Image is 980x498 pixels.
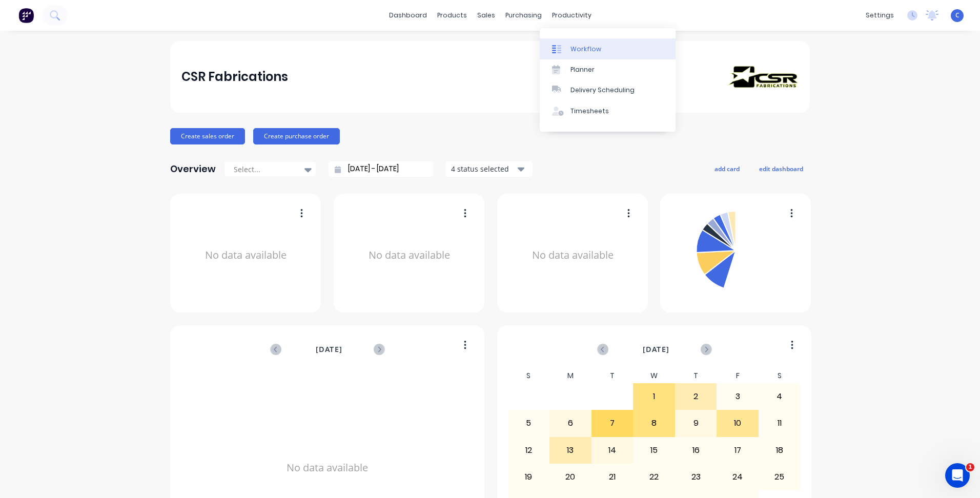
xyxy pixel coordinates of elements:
[316,344,342,355] span: [DATE]
[170,159,216,179] div: Overview
[752,162,810,175] button: edit dashboard
[549,368,591,383] div: M
[676,438,717,463] div: 16
[676,464,717,490] div: 23
[384,8,432,23] a: dashboard
[759,410,800,436] div: 11
[508,207,637,304] div: No data available
[345,207,474,304] div: No data available
[717,410,758,436] div: 10
[170,128,245,144] button: Create sales order
[570,65,595,74] div: Planner
[966,463,974,471] span: 1
[759,438,800,463] div: 18
[592,464,633,490] div: 21
[500,8,547,23] div: purchasing
[570,107,609,116] div: Timesheets
[508,368,550,383] div: S
[432,8,472,23] div: products
[550,410,591,436] div: 6
[634,410,675,436] div: 8
[717,438,758,463] div: 17
[592,410,633,436] div: 7
[445,161,533,177] button: 4 status selected
[675,368,717,383] div: T
[540,38,676,59] a: Workflow
[472,8,500,23] div: sales
[181,67,288,87] div: CSR Fabrications
[727,66,799,88] img: CSR Fabrications
[181,207,310,304] div: No data available
[253,128,340,144] button: Create purchase order
[591,368,634,383] div: T
[676,410,717,436] div: 9
[540,101,676,121] a: Timesheets
[451,163,516,174] div: 4 status selected
[717,368,759,383] div: F
[570,45,601,54] div: Workflow
[547,8,597,23] div: productivity
[633,368,675,383] div: W
[676,384,717,409] div: 2
[717,384,758,409] div: 3
[570,86,635,95] div: Delivery Scheduling
[643,344,669,355] span: [DATE]
[759,368,801,383] div: S
[540,59,676,80] a: Planner
[634,438,675,463] div: 15
[861,8,899,23] div: settings
[550,438,591,463] div: 13
[592,438,633,463] div: 14
[634,384,675,409] div: 1
[717,464,758,490] div: 24
[759,384,800,409] div: 4
[945,463,970,488] iframe: Intercom live chat
[18,8,34,23] img: Factory
[508,410,549,436] div: 5
[955,11,959,20] span: C
[708,162,746,175] button: add card
[550,464,591,490] div: 20
[759,464,800,490] div: 25
[508,464,549,490] div: 19
[540,80,676,100] a: Delivery Scheduling
[508,438,549,463] div: 12
[634,464,675,490] div: 22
